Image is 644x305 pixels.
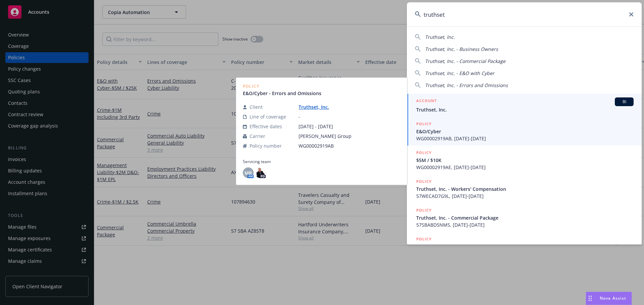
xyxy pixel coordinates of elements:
[416,106,634,113] span: Truthset, Inc.
[416,193,634,200] span: 57WECAD7G9L, [DATE]-[DATE]
[407,232,642,261] a: POLICYTruthset, Inc. - Business Owners
[416,221,634,228] span: 57SBABD5NMS, [DATE]-[DATE]
[407,203,642,232] a: POLICYTruthset, Inc. - Commercial Package57SBABD5NMS, [DATE]-[DATE]
[425,70,494,76] span: Truthset, Inc. - E&O with Cyber
[600,295,626,301] span: Nova Assist
[407,2,642,26] input: Search...
[407,146,642,174] a: POLICY$5M / $10KWG00002919AE, [DATE]-[DATE]
[416,157,634,164] span: $5M / $10K
[416,97,437,105] h5: ACCOUNT
[407,117,642,146] a: POLICYE&O/CyberWG00002919AB, [DATE]-[DATE]
[586,292,594,305] div: Drag to move
[407,174,642,203] a: POLICYTruthset, Inc. - Workers' Compensation57WECAD7G9L, [DATE]-[DATE]
[416,149,432,156] h5: POLICY
[416,207,432,214] h5: POLICY
[416,164,634,171] span: WG00002919AE, [DATE]-[DATE]
[425,58,505,64] span: Truthset, Inc. - Commercial Package
[416,243,634,250] span: Truthset, Inc. - Business Owners
[416,178,432,185] h5: POLICY
[416,214,634,221] span: Truthset, Inc. - Commercial Package
[425,46,498,52] span: Truthset, Inc. - Business Owners
[407,94,642,117] a: ACCOUNTBITruthset, Inc.
[425,82,508,88] span: Truthset, Inc. - Errors and Omissions
[416,135,634,142] span: WG00002919AB, [DATE]-[DATE]
[618,99,631,105] span: BI
[416,236,432,242] h5: POLICY
[586,292,632,305] button: Nova Assist
[425,34,455,40] span: Truthset, Inc.
[416,128,634,135] span: E&O/Cyber
[416,185,634,193] span: Truthset, Inc. - Workers' Compensation
[416,121,432,127] h5: POLICY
